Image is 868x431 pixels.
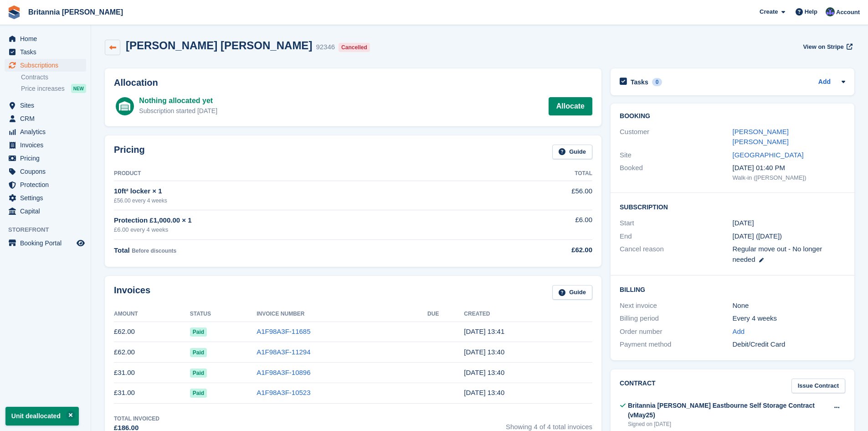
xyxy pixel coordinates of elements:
th: Created [464,307,592,322]
a: A1F98A3F-11685 [257,327,310,335]
a: menu [5,46,86,58]
th: Total [491,166,592,181]
a: menu [5,165,86,178]
span: Sites [20,99,75,112]
div: Walk-in ([PERSON_NAME]) [733,173,845,182]
h2: Tasks [631,78,648,86]
span: Storefront [8,225,91,234]
th: Invoice Number [257,307,427,322]
div: Payment method [620,339,732,350]
span: Create [760,7,778,16]
a: Add [818,77,831,88]
span: Pricing [20,152,75,165]
th: Status [190,307,257,322]
td: £6.00 [491,210,592,239]
h2: Booking [620,113,845,120]
div: End [620,231,732,242]
div: Signed on [DATE] [628,420,828,428]
a: Allocate [549,97,592,115]
a: menu [5,152,86,165]
th: Product [114,166,491,181]
th: Due [427,307,464,322]
span: Paid [190,369,207,378]
a: [GEOGRAPHIC_DATA] [733,151,804,159]
a: A1F98A3F-10523 [257,389,310,396]
div: Debit/Credit Card [733,339,845,350]
h2: [PERSON_NAME] [PERSON_NAME] [126,39,312,52]
span: Coupons [20,165,75,178]
div: £6.00 every 4 weeks [114,225,491,234]
a: menu [5,205,86,218]
time: 2025-06-24 00:00:00 UTC [733,218,754,228]
span: Protection [20,178,75,191]
a: menu [5,192,86,204]
td: £31.00 [114,383,190,403]
time: 2025-09-16 12:41:02 UTC [464,327,504,335]
a: A1F98A3F-11294 [257,348,310,356]
span: Paid [190,389,207,398]
a: menu [5,139,86,151]
a: Guide [552,145,592,160]
span: Price increases [21,84,65,93]
div: Cancel reason [620,244,732,265]
h2: Subscription [620,202,845,211]
a: Add [733,327,745,337]
td: £62.00 [114,322,190,342]
div: Nothing allocated yet [139,95,217,106]
span: Tasks [20,46,75,58]
span: View on Stripe [803,42,843,52]
div: Total Invoiced [114,415,159,423]
div: 10ft² locker × 1 [114,186,491,197]
div: 0 [652,78,663,86]
span: CRM [20,112,75,125]
img: Lee Cradock [826,7,835,16]
span: Before discounts [132,248,176,254]
a: menu [5,32,86,45]
a: Price increases NEW [21,83,86,93]
div: Britannia [PERSON_NAME] Eastbourne Self Storage Contract (vMay25) [628,401,828,420]
span: Home [20,32,75,45]
a: menu [5,125,86,138]
a: [PERSON_NAME] [PERSON_NAME] [733,128,789,146]
a: Preview store [75,238,86,249]
h2: Pricing [114,145,145,160]
div: Order number [620,327,732,337]
h2: Billing [620,285,845,294]
div: Protection £1,000.00 × 1 [114,215,491,226]
td: £56.00 [491,181,592,210]
div: Customer [620,127,732,147]
h2: Contract [620,379,656,394]
a: menu [5,99,86,112]
time: 2025-07-22 12:40:33 UTC [464,369,504,376]
div: Start [620,218,732,228]
a: menu [5,59,86,72]
div: Subscription started [DATE] [139,106,217,116]
a: Guide [552,285,592,300]
div: £62.00 [491,245,592,255]
th: Amount [114,307,190,322]
a: menu [5,112,86,125]
div: £56.00 every 4 weeks [114,197,491,205]
span: Subscriptions [20,59,75,72]
div: Booked [620,163,732,182]
div: Billing period [620,313,732,324]
h2: Invoices [114,285,150,300]
div: Cancelled [339,43,370,52]
span: [DATE] ([DATE]) [733,232,782,240]
a: Britannia [PERSON_NAME] [25,5,127,20]
span: Capital [20,205,75,218]
time: 2025-06-24 12:40:23 UTC [464,389,504,396]
a: Contracts [21,73,86,82]
td: £31.00 [114,363,190,383]
img: stora-icon-8386f47178a22dfd0bd8f6a31ec36ba5ce8667c1dd55bd0f319d3a0aa187defe.svg [7,5,21,19]
p: Unit deallocated [5,407,79,426]
div: Next invoice [620,301,732,311]
span: Regular move out - No longer needed [733,245,822,263]
div: Site [620,150,732,161]
a: menu [5,178,86,191]
span: Paid [190,327,207,337]
td: £62.00 [114,342,190,363]
span: Paid [190,348,207,357]
div: Every 4 weeks [733,313,845,324]
span: Invoices [20,139,75,151]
